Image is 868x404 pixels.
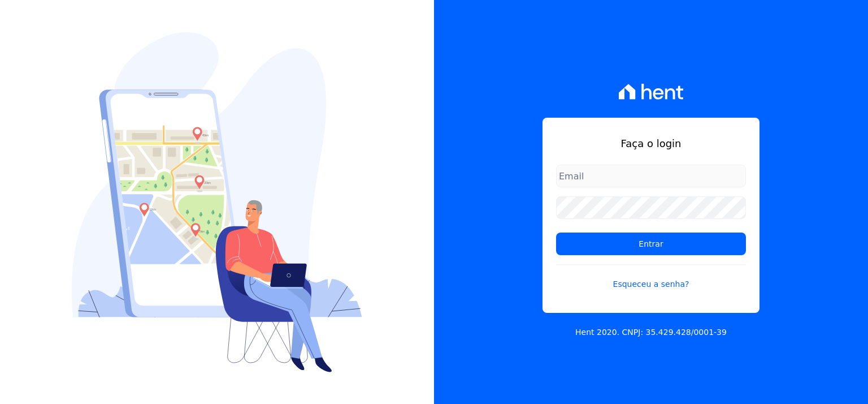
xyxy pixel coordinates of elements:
[556,136,746,151] h1: Faça o login
[72,32,362,372] img: Login
[575,326,727,338] p: Hent 2020. CNPJ: 35.429.428/0001-39
[556,264,746,290] a: Esqueceu a senha?
[556,233,746,255] input: Entrar
[556,165,746,187] input: Email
